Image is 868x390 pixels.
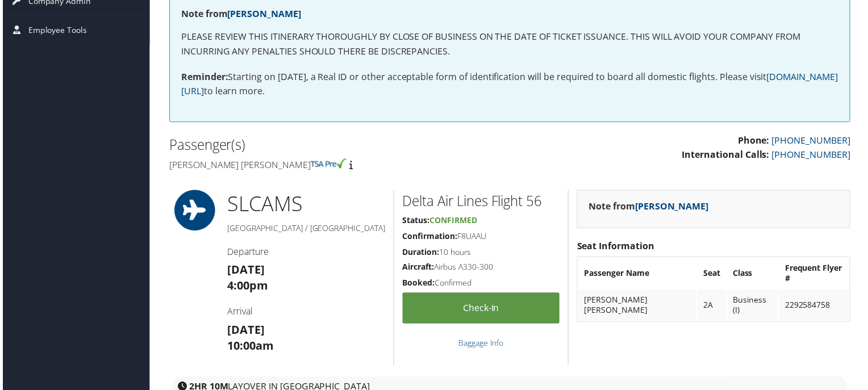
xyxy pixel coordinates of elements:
[180,7,300,20] strong: Note from
[402,263,560,274] h5: Airbus A330-300
[226,7,300,20] a: [PERSON_NAME]
[168,136,502,155] h2: Passenger(s)
[578,241,656,253] strong: Seat Information
[226,339,273,355] strong: 10:00am
[226,191,385,219] h1: SLC AMS
[180,70,227,83] strong: Reminder:
[579,291,698,322] td: [PERSON_NAME] [PERSON_NAME]
[699,291,728,322] td: 2A
[683,149,771,161] strong: International Calls:
[590,201,710,213] strong: Note from
[226,224,385,235] h5: [GEOGRAPHIC_DATA] / [GEOGRAPHIC_DATA]
[180,30,841,58] p: PLEASE REVIEW THIS ITINERARY THOROUGHLY BY CLOSE OF BUSINESS ON THE DATE OF TICKET ISSUANCE. THIS...
[226,279,267,295] strong: 4:00pm
[226,246,385,259] h4: Departure
[781,291,851,322] td: 2292584758
[740,135,771,147] strong: Phone:
[310,159,347,169] img: tsa-precheck.png
[729,291,781,322] td: Business (I)
[402,232,457,242] strong: Confirmation:
[180,70,840,98] a: [DOMAIN_NAME][URL]
[226,263,264,279] strong: [DATE]
[402,248,560,259] h5: 10 hours
[402,192,560,212] h2: Delta Air Lines Flight 56
[458,339,504,350] a: Baggage Info
[781,259,851,290] th: Frequent Flyer #
[226,324,264,339] strong: [DATE]
[429,216,477,227] span: Confirmed
[729,259,781,290] th: Class
[402,248,439,258] strong: Duration:
[699,259,728,290] th: Seat
[402,294,560,325] a: Check-in
[402,279,435,290] strong: Booked:
[402,216,429,227] strong: Status:
[636,201,710,213] a: [PERSON_NAME]
[774,135,853,147] a: [PHONE_NUMBER]
[774,149,853,161] a: [PHONE_NUMBER]
[579,259,698,290] th: Passenger Name
[26,16,85,44] span: Employee Tools
[402,232,560,243] h5: F8UAAU
[402,263,434,274] strong: Aircraft:
[168,159,502,171] h4: [PERSON_NAME] [PERSON_NAME]
[402,279,560,290] h5: Confirmed
[180,70,841,99] p: Starting on [DATE], a Real ID or other acceptable form of identification will be required to boar...
[226,307,385,319] h4: Arrival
